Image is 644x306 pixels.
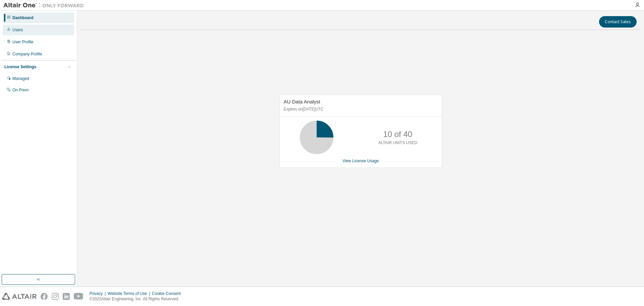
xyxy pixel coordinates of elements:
[2,293,37,300] img: altair_logo.svg
[12,76,29,81] div: Managed
[12,39,34,45] div: User Profile
[90,291,108,296] div: Privacy
[152,291,184,296] div: Cookie Consent
[52,293,59,300] img: instagram.svg
[599,16,637,28] button: Contact Sales
[90,296,185,302] p: © 2025 Altair Engineering, Inc. All Rights Reserved.
[63,293,70,300] img: linkedin.svg
[383,129,412,140] p: 10 of 40
[12,87,29,93] div: On Prem
[4,64,36,70] div: License Settings
[12,27,23,33] div: Users
[378,140,417,146] p: ALTAIR UNITS USED
[3,2,87,9] img: Altair One
[41,293,48,300] img: facebook.svg
[108,291,152,296] div: Website Terms of Use
[12,15,34,20] div: Dashboard
[12,51,42,57] div: Company Profile
[284,106,436,112] p: Expires on [DATE] UTC
[284,99,320,104] span: AU Data Analyst
[342,159,379,163] a: View License Usage
[74,293,84,300] img: youtube.svg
